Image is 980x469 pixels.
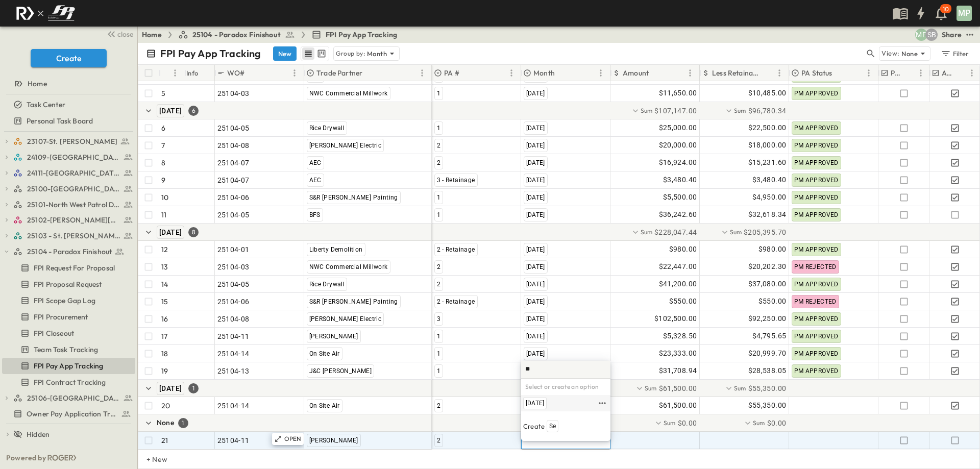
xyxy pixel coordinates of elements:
[309,350,340,357] span: On Site Air
[288,67,301,79] button: Menu
[161,210,166,220] p: 11
[2,407,133,421] a: Owner Pay Application Tracking
[13,134,133,149] a: 23107-St. [PERSON_NAME]
[437,350,440,357] span: 1
[437,315,440,323] span: 3
[437,281,440,288] span: 2
[192,30,281,40] span: 25104 - Paradox Finishout
[654,313,697,325] span: $102,500.00
[2,212,135,228] div: 25102-Christ The Redeemer Anglican Churchtest
[309,142,382,149] span: [PERSON_NAME] Electric
[273,46,297,61] button: New
[161,192,168,203] p: 10
[27,136,117,146] span: 23107-St. [PERSON_NAME]
[2,406,135,422] div: Owner Pay Application Trackingtest
[13,166,133,180] a: 24111-[GEOGRAPHIC_DATA]
[13,229,133,243] a: 25103 - St. [PERSON_NAME] Phase 2
[161,158,165,168] p: 8
[161,314,168,324] p: 16
[2,293,133,308] a: FPI Scope Gap Log
[659,209,697,220] span: $36,242.60
[315,47,328,60] button: kanban view
[2,374,135,390] div: FPI Contract Trackingtest
[217,88,250,98] span: 25104-03
[794,125,839,132] span: PM APPROVED
[188,227,199,237] div: 8
[217,435,250,446] span: 25104-11
[2,77,133,91] a: Home
[34,377,106,387] span: FPI Contract Tracking
[161,279,168,289] p: 14
[526,350,545,357] span: [DATE]
[161,331,167,341] p: 17
[526,211,545,218] span: [DATE]
[27,116,93,126] span: Personal Task Board
[217,210,250,220] span: 25104-05
[13,182,133,196] a: 25100-Vanguard Prep School
[217,192,250,203] span: 25104-06
[794,90,839,97] span: PM APPROVED
[748,261,787,273] span: $20,202.30
[752,191,787,203] span: $4,950.00
[161,123,165,133] p: 6
[794,211,839,218] span: PM APPROVED
[752,174,787,186] span: $3,480.40
[217,349,250,359] span: 25104-14
[2,292,135,309] div: FPI Scope Gap Logtest
[2,309,135,325] div: FPI Procurementtest
[309,263,388,270] span: NWC Commercial Millwork
[659,122,697,134] span: $25,000.00
[2,228,135,244] div: 25103 - St. [PERSON_NAME] Phase 2test
[753,418,765,427] p: Sum
[2,310,133,324] a: FPI Procurement
[526,125,545,132] span: [DATE]
[659,261,697,273] span: $22,447.00
[645,384,657,392] p: Sum
[794,246,839,253] span: PM APPROVED
[188,383,199,393] div: 1
[906,67,918,79] button: Sort
[34,361,103,371] span: FPI Pay App Tracking
[964,29,976,41] button: test
[794,142,839,149] span: PM APPROVED
[925,29,938,41] div: Sterling Barnett (sterling@fpibuilders.com)
[684,67,696,79] button: Menu
[27,231,120,241] span: 25103 - St. [PERSON_NAME] Phase 2
[159,65,184,81] div: #
[309,246,363,253] span: Liberty Demolition
[27,409,117,419] span: Owner Pay Application Tracking
[364,67,376,79] button: Sort
[13,213,133,227] a: 25102-Christ The Redeemer Anglican Church
[161,349,168,359] p: 18
[309,402,340,409] span: On Site Air
[437,194,440,201] span: 1
[748,122,787,134] span: $22,500.00
[336,48,365,59] p: Group by:
[966,67,978,79] button: Menu
[311,30,397,40] a: FPI Pay App Tracking
[663,174,697,186] span: $3,480.40
[27,215,120,225] span: 25102-Christ The Redeemer Anglican Church
[309,298,398,305] span: S&R [PERSON_NAME] Painting
[2,261,133,275] a: FPI Request For Proposal
[940,48,969,59] div: Filter
[758,243,787,255] span: $980.00
[863,67,875,79] button: Menu
[437,367,440,375] span: 1
[160,46,261,61] p: FPI Pay App Tracking
[437,177,475,184] span: 3 - Retainage
[13,198,133,212] a: 25101-North West Patrol Division
[309,211,321,218] span: BFS
[526,298,545,305] span: [DATE]
[942,30,962,40] div: Share
[437,333,440,340] span: 1
[549,422,556,430] span: Se
[891,68,904,78] p: PE Expecting
[34,263,115,273] span: FPI Request For Proposal
[437,437,440,444] span: 2
[794,367,839,375] span: PM APPROVED
[654,227,697,237] span: $228,047.44
[557,67,568,79] button: Sort
[184,65,215,81] div: Info
[34,328,74,338] span: FPI Closeout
